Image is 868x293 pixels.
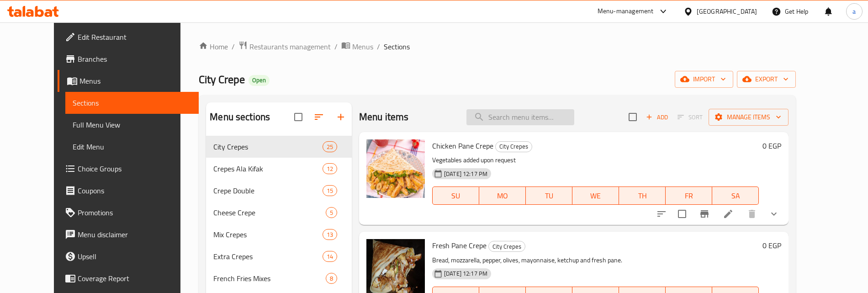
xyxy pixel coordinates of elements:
[58,26,199,48] a: Edit Restaurant
[323,251,337,262] div: items
[432,255,759,266] p: Bread, mozzarella, pepper, olives, mayonnaise, ketchup and fresh pane.
[697,6,757,16] div: [GEOGRAPHIC_DATA]
[682,74,726,85] span: import
[79,75,191,86] span: Menus
[58,48,199,70] a: Branches
[206,180,352,202] div: Crepe Double15
[440,170,491,178] span: [DATE] 12:17 PM
[572,186,619,205] button: WE
[352,41,373,52] span: Menus
[78,53,191,64] span: Branches
[384,41,410,52] span: Sections
[206,158,352,180] div: Crepes Ala Kifak12
[666,186,712,205] button: FR
[326,273,337,284] div: items
[642,110,672,124] button: Add
[249,75,270,86] div: Open
[213,251,322,262] span: Extra Crepes
[213,185,322,196] span: Crepe Double
[483,189,522,202] span: MO
[623,107,642,127] span: Select section
[723,208,734,219] a: Edit menu item
[623,189,662,202] span: TH
[58,224,199,245] a: Menu disclaimer
[213,207,326,218] span: Cheese Crepe
[58,158,199,180] a: Choice Groups
[323,165,337,173] span: 12
[432,139,493,153] span: Chicken Pane Crepe
[440,269,491,278] span: [DATE] 12:17 PM
[323,230,337,239] span: 13
[78,207,191,218] span: Promotions
[334,41,338,52] li: /
[709,109,789,126] button: Manage items
[619,186,666,205] button: TH
[213,273,326,284] span: French Fries Mixes
[238,41,331,53] a: Restaurants management
[199,41,796,53] nav: breadcrumb
[73,119,191,130] span: Full Menu View
[479,186,526,205] button: MO
[744,74,789,85] span: export
[65,92,199,114] a: Sections
[323,186,337,195] span: 15
[737,71,796,88] button: export
[672,204,692,224] span: Select to update
[432,186,479,205] button: SU
[206,267,352,289] div: French Fries Mixes8
[669,189,709,202] span: FR
[308,106,330,128] span: Sort sections
[65,136,199,158] a: Edit Menu
[78,251,191,262] span: Upsell
[206,245,352,267] div: Extra Crepes14
[645,112,669,123] span: Add
[232,41,235,52] li: /
[78,273,191,284] span: Coverage Report
[436,189,476,202] span: SU
[249,76,270,84] span: Open
[377,41,380,52] li: /
[58,267,199,289] a: Coverage Report
[762,239,781,252] h6: 0 EGP
[712,186,759,205] button: SA
[213,141,322,152] div: City Crepes
[206,224,352,245] div: Mix Crepes13
[78,185,191,196] span: Coupons
[213,229,322,240] span: Mix Crepes
[526,186,572,205] button: TU
[326,208,337,217] span: 5
[199,41,228,52] a: Home
[693,203,715,225] button: Branch-specific-item
[432,154,759,166] p: Vegetables added upon request
[323,185,337,196] div: items
[768,208,779,219] svg: Show Choices
[496,141,532,152] span: City Crepes
[73,97,191,108] span: Sections
[78,229,191,240] span: Menu disclaimer
[675,71,733,88] button: import
[489,241,525,252] span: City Crepes
[741,203,763,225] button: delete
[206,202,352,224] div: Cheese Crepe5
[651,203,672,225] button: sort-choices
[213,163,322,174] span: Crepes Ala Kifak
[210,110,270,124] h2: Menu sections
[359,110,409,124] h2: Menu items
[78,163,191,174] span: Choice Groups
[598,6,654,17] div: Menu-management
[466,109,574,125] input: search
[58,202,199,224] a: Promotions
[763,203,785,225] button: show more
[323,141,337,152] div: items
[249,41,331,52] span: Restaurants management
[65,114,199,136] a: Full Menu View
[852,6,856,16] span: a
[58,245,199,267] a: Upsell
[762,139,781,152] h6: 0 EGP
